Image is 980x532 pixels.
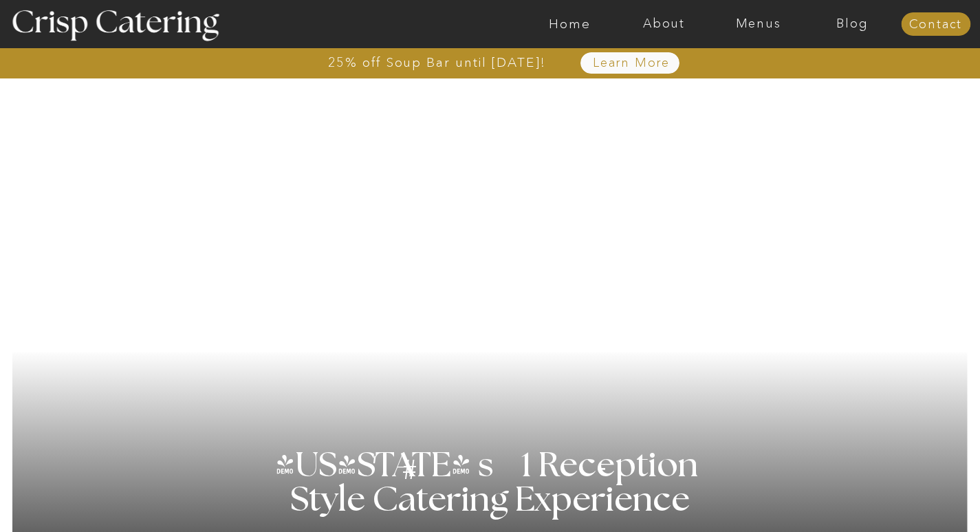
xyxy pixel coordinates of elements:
[523,17,617,31] a: Home
[617,17,711,31] a: About
[901,18,970,32] a: Contact
[347,448,403,482] h3: '
[279,56,596,70] a: 25% off Soup Bar until [DATE]!
[570,432,610,510] h3: '
[561,56,702,70] a: Learn More
[372,456,450,496] h3: #
[805,17,900,31] a: Blog
[870,463,980,532] iframe: podium webchat widget bubble
[711,17,805,31] a: Menus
